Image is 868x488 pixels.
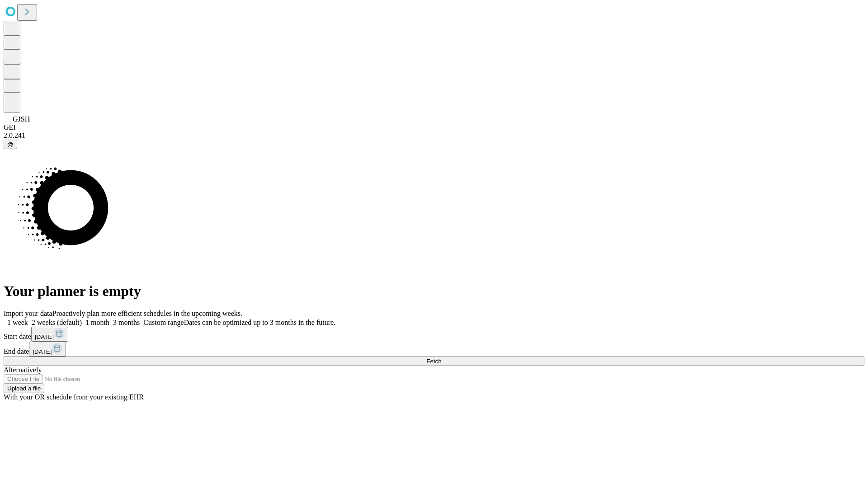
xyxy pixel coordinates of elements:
span: Import your data [4,310,52,317]
button: Fetch [4,357,864,366]
span: Proactively plan more efficient schedules in the upcoming weeks. [52,310,242,317]
button: [DATE] [29,342,66,357]
span: Custom range [143,319,184,326]
div: GEI [4,123,864,131]
button: [DATE] [31,327,68,342]
div: 2.0.241 [4,131,864,140]
span: GJSH [13,115,30,123]
span: 1 week [7,319,28,326]
h1: Your planner is empty [4,283,864,300]
span: 1 month [85,319,109,326]
span: 2 weeks (default) [32,319,82,326]
span: @ [7,141,14,148]
span: Alternatively [4,366,42,374]
button: Upload a file [4,384,44,393]
span: Fetch [426,358,441,365]
div: End date [4,342,864,357]
span: Dates can be optimized up to 3 months in the future. [184,319,335,326]
span: [DATE] [33,348,52,355]
span: 3 months [113,319,140,326]
span: [DATE] [35,333,54,340]
button: @ [4,140,17,149]
div: Start date [4,327,864,342]
span: With your OR schedule from your existing EHR [4,393,144,401]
